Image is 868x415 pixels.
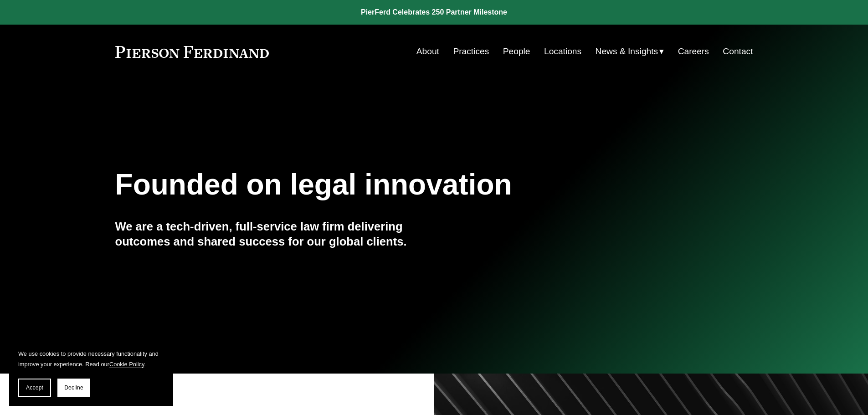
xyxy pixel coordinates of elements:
[115,219,434,249] h4: We are a tech-driven, full-service law firm delivering outcomes and shared success for our global...
[115,168,647,201] h1: Founded on legal innovation
[544,43,581,60] a: Locations
[18,379,51,397] button: Accept
[109,361,144,368] a: Cookie Policy
[453,43,489,60] a: Practices
[26,384,43,391] span: Accept
[9,339,173,406] section: Cookie banner
[596,43,664,60] a: folder dropdown
[723,43,753,60] a: Contact
[57,379,90,397] button: Decline
[678,43,709,60] a: Careers
[64,384,83,391] span: Decline
[18,348,164,369] p: We use cookies to provide necessary functionality and improve your experience. Read our .
[416,43,439,60] a: About
[596,44,658,60] span: News & Insights
[503,43,530,60] a: People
